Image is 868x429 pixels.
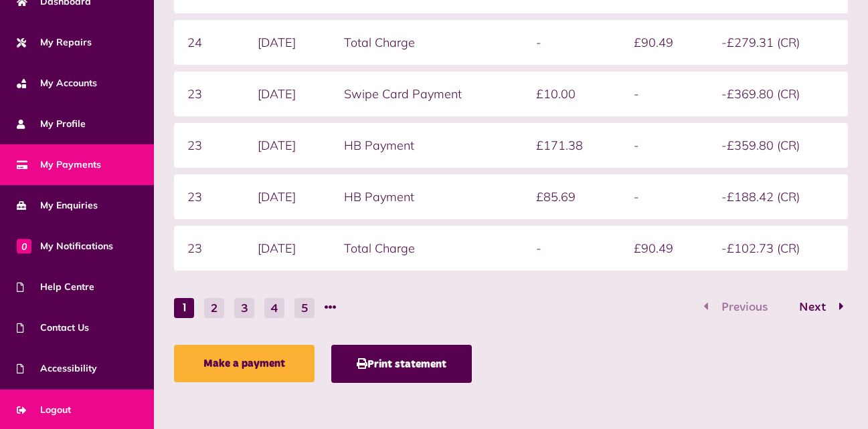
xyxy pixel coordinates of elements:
td: - [620,71,709,116]
td: Total Charge [331,20,523,65]
span: My Notifications [17,239,113,253]
td: - [620,123,709,168]
td: -£359.80 (CR) [708,123,848,168]
td: 23 [174,226,244,271]
td: £85.69 [523,174,620,219]
span: 0 [17,239,31,253]
span: My Profile [17,117,86,131]
td: £171.38 [523,123,620,168]
td: HB Payment [331,123,523,168]
td: 23 [174,71,244,116]
span: Contact Us [17,321,89,335]
button: Print statement [331,345,472,383]
td: £10.00 [523,71,620,116]
td: 23 [174,174,244,219]
td: - [523,226,620,271]
td: [DATE] [244,174,331,219]
span: Next [789,301,836,313]
td: 23 [174,123,244,168]
button: Go to page 3 [234,298,254,318]
td: - [523,20,620,65]
td: £90.49 [620,226,709,271]
span: My Repairs [17,35,92,49]
td: [DATE] [244,20,331,65]
span: Help Centre [17,280,94,294]
a: Make a payment [174,345,315,382]
span: Accessibility [17,362,97,376]
td: -£188.42 (CR) [708,174,848,219]
td: [DATE] [244,123,331,168]
td: -£279.31 (CR) [708,20,848,65]
td: -£369.80 (CR) [708,71,848,116]
span: My Payments [17,158,101,172]
span: My Accounts [17,76,97,90]
td: - [620,174,709,219]
button: Go to page 2 [204,298,224,318]
button: Go to page 2 [785,298,848,317]
td: [DATE] [244,226,331,271]
td: [DATE] [244,71,331,116]
td: 24 [174,20,244,65]
td: -£102.73 (CR) [708,226,848,271]
span: My Enquiries [17,198,98,212]
td: Swipe Card Payment [331,71,523,116]
td: £90.49 [620,20,709,65]
td: Total Charge [331,226,523,271]
span: Logout [17,403,71,417]
button: Go to page 5 [294,298,315,318]
td: HB Payment [331,174,523,219]
button: Go to page 4 [264,298,284,318]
